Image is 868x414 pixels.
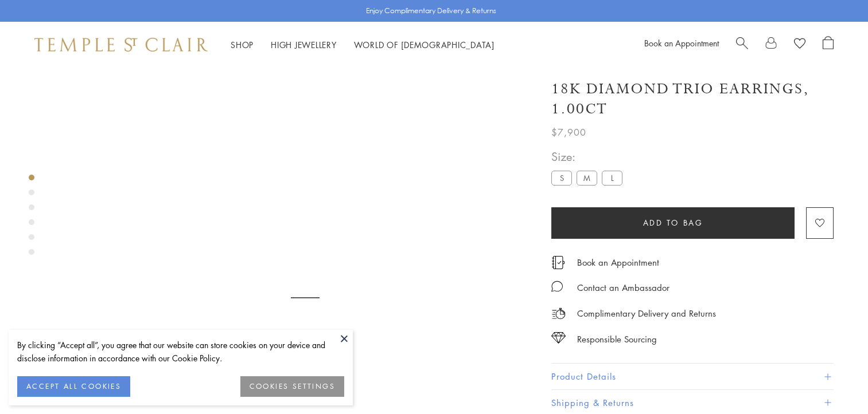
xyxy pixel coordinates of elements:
img: Temple St. Clair [34,38,208,52]
img: MessageIcon-01_2.svg [551,281,563,292]
label: S [551,171,572,185]
button: Product Details [551,364,834,389]
img: icon_appointment.svg [551,256,565,269]
button: COOKIES SETTINGS [240,376,344,397]
img: icon_delivery.svg [551,306,566,321]
p: Enjoy Complimentary Delivery & Returns [366,5,496,17]
span: Size: [551,147,627,166]
button: Add to bag [551,207,795,239]
img: icon_sourcing.svg [551,332,566,344]
label: M [577,171,597,185]
div: Responsible Sourcing [577,332,657,346]
a: Book an Appointment [644,37,719,49]
h1: 18K Diamond Trio Earrings, 1.00ct [551,79,834,119]
a: High JewelleryHigh Jewellery [271,39,337,50]
a: Open Shopping Bag [823,36,834,53]
nav: Main navigation [231,38,495,52]
p: Complimentary Delivery and Returns [577,306,716,321]
div: Product gallery navigation [29,172,34,264]
a: World of [DEMOGRAPHIC_DATA]World of [DEMOGRAPHIC_DATA] [354,39,495,50]
a: ShopShop [231,39,254,50]
div: Contact an Ambassador [577,281,670,295]
div: By clicking “Accept all”, you agree that our website can store cookies on your device and disclos... [17,338,344,365]
span: Add to bag [643,216,703,229]
a: View Wishlist [794,36,805,53]
label: L [602,171,622,185]
span: $7,900 [551,125,586,140]
button: ACCEPT ALL COOKIES [17,376,130,397]
a: Search [736,36,748,53]
a: Book an Appointment [577,256,659,269]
